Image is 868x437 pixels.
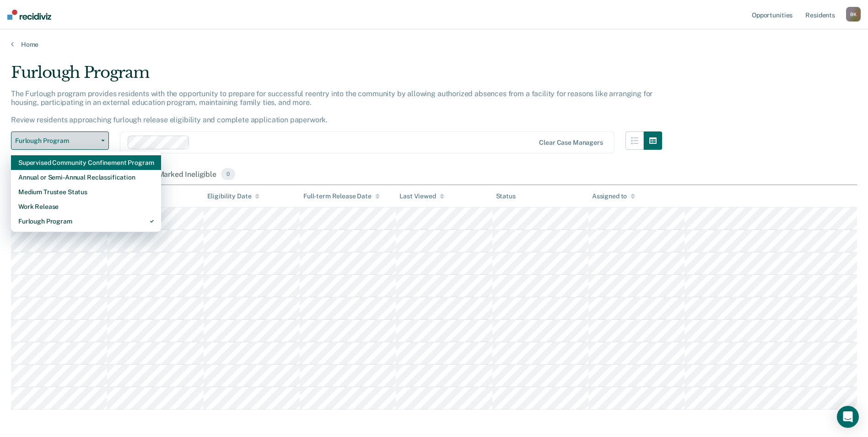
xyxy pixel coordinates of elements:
[18,155,154,170] div: Supervised Community Confinement Program
[207,192,260,200] div: Eligibility Date
[399,192,444,200] div: Last Viewed
[11,131,109,150] button: Furlough Program
[846,7,861,22] div: B K
[11,63,662,89] div: Furlough Program
[539,139,603,147] div: Clear case managers
[156,164,237,185] div: Marked Ineligible0
[837,406,859,428] div: Open Intercom Messenger
[221,168,235,180] span: 0
[7,10,51,20] img: Recidiviz
[11,89,652,125] p: The Furlough program provides residents with the opportunity to prepare for successful reentry in...
[592,192,635,200] div: Assigned to
[15,137,97,145] span: Furlough Program
[496,192,516,200] div: Status
[303,192,380,200] div: Full-term Release Date
[11,40,857,49] a: Home
[18,199,154,214] div: Work Release
[18,185,154,199] div: Medium Trustee Status
[18,170,154,185] div: Annual or Semi-Annual Reclassification
[846,7,861,22] button: BK
[18,214,154,229] div: Furlough Program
